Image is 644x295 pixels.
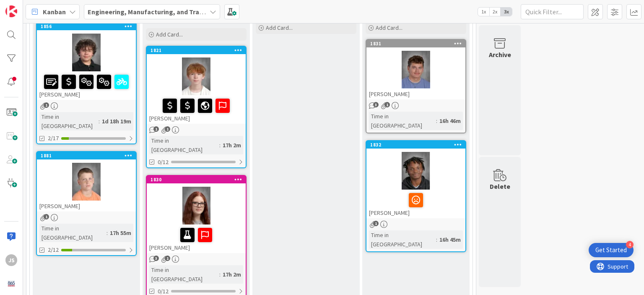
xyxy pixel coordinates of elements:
span: : [219,270,221,279]
div: 1881[PERSON_NAME] [37,152,136,211]
div: [PERSON_NAME] [37,71,136,100]
div: Delete [490,181,510,191]
span: 3 [153,256,159,261]
input: Quick Filter... [521,4,584,19]
div: [PERSON_NAME] [147,225,246,253]
div: 1856[PERSON_NAME] [37,23,136,100]
span: Support [18,1,38,11]
div: Open Get Started checklist, remaining modules: 4 [589,243,634,257]
div: [PERSON_NAME] [37,201,136,211]
span: : [106,228,108,238]
div: Get Started [595,246,627,254]
span: 0/12 [158,158,169,167]
img: Visit kanbanzone.com [5,5,17,17]
a: 1821[PERSON_NAME]Time in [GEOGRAPHIC_DATA]:17h 2m0/12 [146,46,247,168]
span: : [99,117,100,126]
div: 1832 [370,142,465,148]
div: Time in [GEOGRAPHIC_DATA] [369,112,436,130]
span: 3 [373,102,379,107]
span: 1 [384,102,390,107]
div: Time in [GEOGRAPHIC_DATA] [369,230,436,249]
span: 1 [44,102,49,108]
div: 1821 [151,47,246,53]
div: 16h 46m [437,116,463,125]
b: Engineering, Manufacturing, and Transportation [88,8,236,16]
div: 1831 [366,40,465,47]
div: 1830 [147,176,246,183]
span: Add Card... [376,24,402,31]
div: Time in [GEOGRAPHIC_DATA] [149,265,219,284]
span: 2/12 [48,245,59,254]
div: 1832[PERSON_NAME] [366,141,465,218]
div: 1821[PERSON_NAME] [147,47,246,124]
div: 1856 [41,23,136,29]
span: 1 [153,126,159,132]
div: 1831 [370,41,465,47]
div: 17h 55m [108,228,133,238]
div: Time in [GEOGRAPHIC_DATA] [39,112,99,131]
span: : [219,141,221,150]
span: 1 [373,221,379,226]
span: 3x [501,8,512,16]
a: 1832[PERSON_NAME]Time in [GEOGRAPHIC_DATA]:16h 45m [366,140,466,252]
span: 1x [478,8,489,16]
span: 2/17 [48,134,59,143]
div: 1821 [147,47,246,54]
a: 1831[PERSON_NAME]Time in [GEOGRAPHIC_DATA]:16h 46m [366,39,466,133]
div: 1830 [151,177,246,183]
img: avatar [5,278,17,290]
span: 1 [44,214,49,219]
span: : [436,235,437,244]
div: 1881 [41,153,136,159]
div: Time in [GEOGRAPHIC_DATA] [39,224,106,242]
div: Archive [489,50,511,60]
span: Add Card... [266,24,293,31]
div: 1856 [37,23,136,30]
span: 1 [165,126,170,132]
div: 1d 18h 19m [100,117,133,126]
div: 17h 2m [221,270,243,279]
div: [PERSON_NAME] [147,95,246,124]
div: JS [5,254,17,266]
div: [PERSON_NAME] [366,89,465,99]
span: 2x [489,8,501,16]
div: 16h 45m [437,235,463,244]
div: 1830[PERSON_NAME] [147,176,246,253]
div: Time in [GEOGRAPHIC_DATA] [149,136,219,154]
span: Kanban [43,7,66,17]
div: 17h 2m [221,141,243,150]
span: 1 [165,256,170,261]
a: 1856[PERSON_NAME]Time in [GEOGRAPHIC_DATA]:1d 18h 19m2/17 [36,22,137,144]
span: Add Card... [156,31,183,38]
div: 1832 [366,141,465,149]
div: 1831[PERSON_NAME] [366,40,465,99]
div: [PERSON_NAME] [366,190,465,218]
span: : [436,116,437,125]
a: 1881[PERSON_NAME]Time in [GEOGRAPHIC_DATA]:17h 55m2/12 [36,151,137,256]
div: 4 [626,241,634,248]
div: 1881 [37,152,136,159]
